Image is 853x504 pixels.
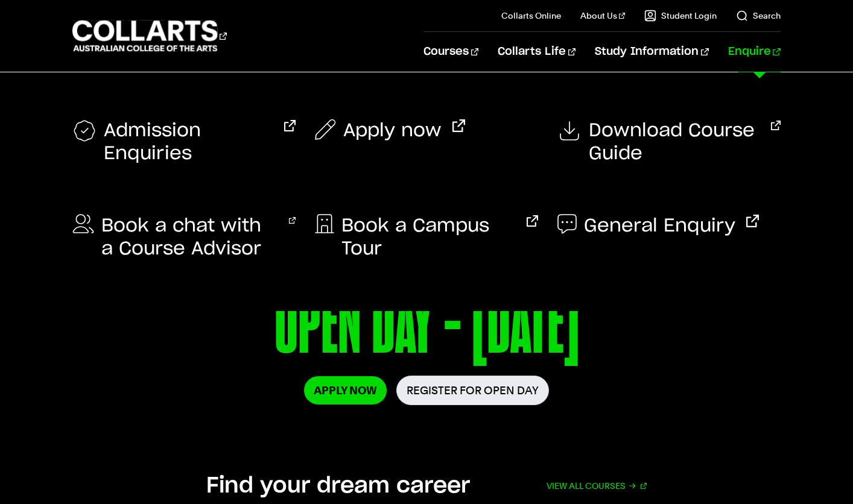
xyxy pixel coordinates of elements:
[736,10,781,22] a: Search
[589,119,760,165] span: Download Course Guide
[595,32,708,72] a: Study Information
[547,473,647,499] a: View all courses
[557,215,759,238] a: General Enquiry
[72,119,296,165] a: Admission Enquiries
[72,19,227,53] div: Go to homepage
[101,215,278,260] span: Book a chat with a Course Advisor
[315,215,538,260] a: Book a Campus Tour
[584,215,735,238] span: General Enquiry
[580,10,625,22] a: About Us
[72,276,781,376] p: OPEN DAY - [DATE]
[396,376,549,405] a: Register for Open Day
[72,215,296,260] a: Book a chat with a Course Advisor
[498,32,576,72] a: Collarts Life
[644,10,717,22] a: Student Login
[341,215,516,260] span: Book a Campus Tour
[423,32,478,72] a: Courses
[304,376,387,405] a: Apply Now
[557,119,781,165] a: Download Course Guide
[728,32,781,72] a: Enquire
[104,119,273,165] span: Admission Enquiries
[343,119,442,142] span: Apply now
[315,119,465,142] a: Apply now
[206,473,470,499] h2: Find your dream career
[501,10,561,22] a: Collarts Online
